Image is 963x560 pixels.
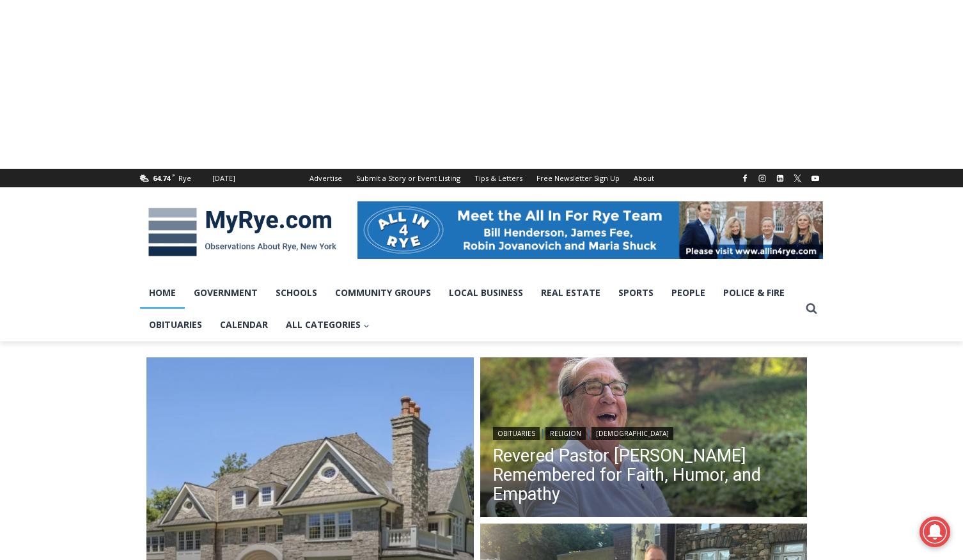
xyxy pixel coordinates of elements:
[185,277,267,309] a: Government
[140,277,800,341] nav: Primary Navigation
[480,357,808,521] a: Read More Revered Pastor Donald Poole Jr. Remembered for Faith, Humor, and Empathy
[349,169,467,187] a: Submit a Story or Event Listing
[302,169,661,187] nav: Secondary Navigation
[480,357,808,521] img: Obituary - Donald Poole - 2
[627,169,661,187] a: About
[737,171,753,186] a: Facebook
[714,277,794,309] a: Police & Fire
[529,169,627,187] a: Free Newsletter Sign Up
[609,277,662,309] a: Sports
[211,309,277,341] a: Calendar
[545,427,586,440] a: Religion
[277,309,379,341] a: All Categories
[532,277,609,309] a: Real Estate
[140,309,211,341] a: Obituaries
[808,171,823,186] a: YouTube
[467,169,529,187] a: Tips & Letters
[591,427,673,440] a: [DEMOGRAPHIC_DATA]
[172,171,175,178] span: F
[267,277,326,309] a: Schools
[178,173,191,184] div: Rye
[153,173,170,183] span: 64.74
[286,318,370,332] span: All Categories
[140,277,185,309] a: Home
[800,297,823,320] button: View Search Form
[772,171,788,186] a: Linkedin
[140,199,345,265] img: MyRye.com
[212,173,235,184] div: [DATE]
[302,169,349,187] a: Advertise
[662,277,714,309] a: People
[493,427,540,440] a: Obituaries
[493,424,795,440] div: | |
[326,277,440,309] a: Community Groups
[440,277,532,309] a: Local Business
[755,171,770,186] a: Instagram
[790,171,805,186] a: X
[357,201,823,259] img: All in for Rye
[493,446,795,504] a: Revered Pastor [PERSON_NAME] Remembered for Faith, Humor, and Empathy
